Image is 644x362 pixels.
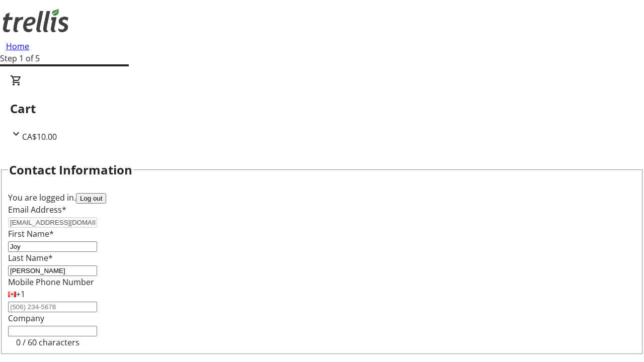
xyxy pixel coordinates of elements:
[16,337,79,348] tr-character-limit: 0 / 60 characters
[22,131,57,142] span: CA$10.00
[8,302,97,312] input: (506) 234-5678
[8,192,636,204] div: You are logged in.
[8,252,53,263] label: Last Name*
[8,204,66,215] label: Email Address*
[8,228,54,239] label: First Name*
[76,193,106,204] button: Log out
[10,100,634,118] h2: Cart
[8,277,94,288] label: Mobile Phone Number
[10,74,634,143] div: CartCA$10.00
[8,313,44,324] label: Company
[9,161,132,179] h2: Contact Information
